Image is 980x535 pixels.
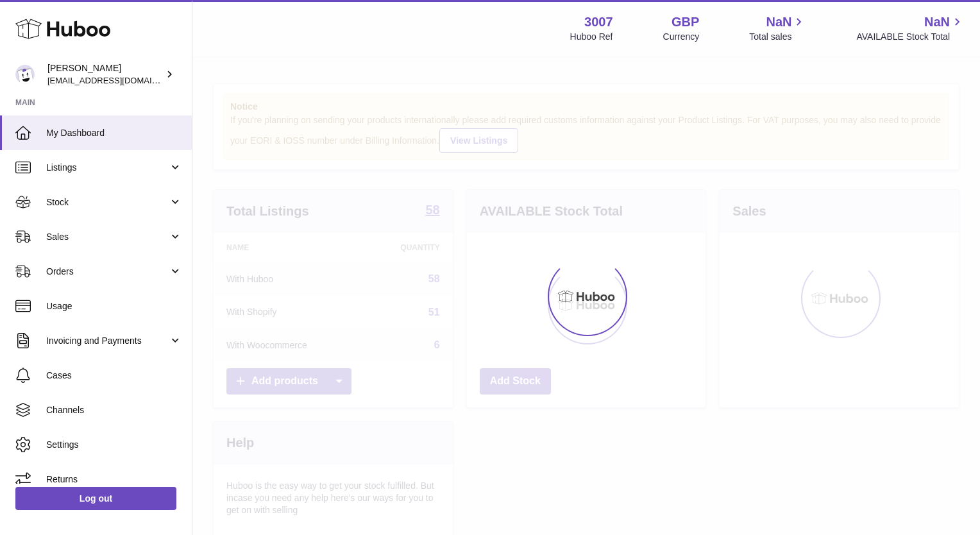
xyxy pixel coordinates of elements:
[47,62,163,87] div: [PERSON_NAME]
[46,404,182,416] span: Channels
[15,65,35,84] img: bevmay@maysama.com
[856,13,965,43] a: NaN AVAILABLE Stock Total
[749,31,806,43] span: Total sales
[924,13,950,31] span: NaN
[570,31,613,43] div: Huboo Ref
[46,473,182,486] span: Returns
[47,75,189,85] span: [EMAIL_ADDRESS][DOMAIN_NAME]
[46,231,169,243] span: Sales
[749,13,806,43] a: NaN Total sales
[766,13,791,31] span: NaN
[46,335,169,347] span: Invoicing and Payments
[46,266,169,278] span: Orders
[46,196,169,208] span: Stock
[46,127,182,139] span: My Dashboard
[46,439,182,451] span: Settings
[672,13,699,31] strong: GBP
[46,300,182,312] span: Usage
[15,487,176,510] a: Log out
[584,13,613,31] strong: 3007
[46,162,169,174] span: Listings
[46,369,182,382] span: Cases
[856,31,965,43] span: AVAILABLE Stock Total
[663,31,700,43] div: Currency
